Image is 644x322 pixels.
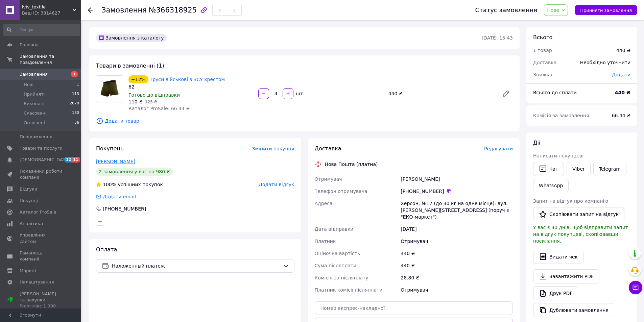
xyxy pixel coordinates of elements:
[533,225,628,244] span: У вас є 30 днів, щоб відправити запит на відгук покупцеві, скопіювавши посилання.
[616,47,630,54] div: 440 ₴
[20,186,37,192] span: Відгуки
[386,89,497,98] div: 440 ₴
[71,71,78,77] span: 1
[74,120,79,126] span: 36
[315,226,354,232] span: Дата відправки
[77,82,79,88] span: 1
[128,106,190,111] span: Каталог ProSale: 66.44 ₴
[22,4,73,10] span: lviv_textile
[103,182,116,187] span: 100%
[20,279,54,285] span: Налаштування
[102,205,147,212] div: [PHONE_NUMBER]
[20,71,48,77] span: Замовлення
[20,268,37,274] span: Маркет
[96,63,164,69] span: Товари в замовленні (1)
[24,120,45,126] span: Оплачені
[128,92,180,98] span: Готово до відправки
[533,140,540,146] span: Дії
[499,87,513,100] a: Редагувати
[533,113,589,118] span: Комісія за замовлення
[64,157,72,163] span: 12
[533,72,552,77] span: Знижка
[533,162,564,176] button: Чат
[533,303,614,317] button: Дублювати замовлення
[96,181,163,188] div: успішних покупок
[399,284,514,296] div: Отримувач
[96,34,167,42] div: Замовлення з каталогу
[482,35,513,41] time: [DATE] 15:43
[101,6,147,14] span: Замовлення
[95,193,137,200] div: Додати email
[20,209,56,215] span: Каталог ProSale
[315,189,367,194] span: Телефон отримувача
[533,90,577,95] span: Всього до сплати
[20,291,63,309] span: [PERSON_NAME] та рахунки
[399,223,514,235] div: [DATE]
[533,198,608,204] span: Запит на відгук про компанію
[149,6,197,14] span: №366318925
[72,157,80,163] span: 11
[533,34,552,41] span: Всього
[401,188,513,195] div: [PHONE_NUMBER]
[96,159,135,164] a: [PERSON_NAME]
[315,239,336,244] span: Платник
[128,75,148,83] div: −12%
[20,250,63,262] span: Гаманець компанії
[294,90,305,97] div: шт.
[20,42,39,48] span: Головна
[20,303,63,309] div: Prom мікс 1 000
[20,145,63,151] span: Товари та послуги
[323,161,380,168] div: Нова Пошта (платна)
[315,263,357,268] span: Сума післяплати
[399,259,514,272] div: 440 ₴
[102,193,137,200] div: Додати email
[315,145,341,152] span: Доставка
[533,179,569,192] a: WhatsApp
[252,146,294,151] span: Змінити покупця
[484,146,513,151] span: Редагувати
[96,78,123,100] img: Труси військові з ЗСУ хрестом
[22,10,81,16] div: Ваш ID: 3814627
[3,24,80,36] input: Пошук
[576,55,635,70] div: Необхідно уточнити
[20,232,63,244] span: Управління сайтом
[88,7,93,14] div: Повернутися назад
[72,110,79,116] span: 180
[96,117,513,125] span: Додати товар
[533,250,583,264] button: Видати чек
[315,176,342,182] span: Отримувач
[533,153,583,158] span: Написати покупцеві
[128,99,143,104] span: 110 ₴
[399,173,514,185] div: [PERSON_NAME]
[315,301,513,315] input: Номер експрес-накладної
[24,110,47,116] span: Скасовані
[96,168,173,176] div: 2 замовлення у вас на 980 ₴
[20,53,81,66] span: Замовлення та повідомлення
[615,90,630,95] b: 440 ₴
[315,287,383,293] span: Платник комісії післяплати
[150,77,225,82] a: Труси військові з ЗСУ хрестом
[612,113,630,118] span: 66.44 ₴
[20,134,52,140] span: Повідомлення
[128,83,253,90] div: 62
[112,262,281,270] span: Наложенный платеж
[547,7,559,13] span: Нове
[399,247,514,259] div: 440 ₴
[629,281,642,294] button: Чат з покупцем
[399,272,514,284] div: 28.80 ₴
[567,162,590,176] a: Viber
[593,162,626,176] a: Telegram
[533,269,599,283] a: Завантажити PDF
[24,101,45,107] span: Виконані
[24,91,45,97] span: Прийняті
[20,168,63,180] span: Показники роботи компанії
[96,145,124,152] span: Покупець
[575,5,637,15] button: Прийняти замовлення
[315,251,360,256] span: Оціночна вартість
[70,101,79,107] span: 2078
[399,235,514,247] div: Отримувач
[315,201,333,206] span: Адреса
[612,72,630,77] span: Додати
[96,246,117,253] span: Оплата
[24,82,33,88] span: Нові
